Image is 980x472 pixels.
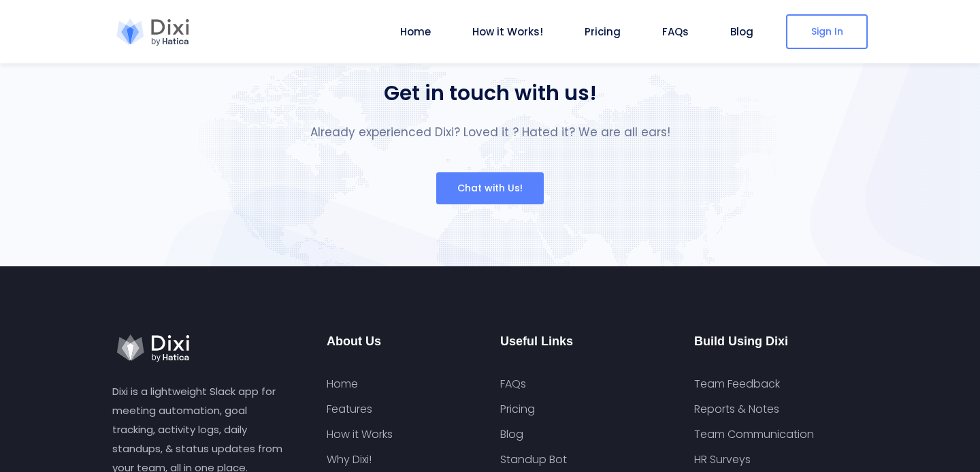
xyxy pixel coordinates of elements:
[500,377,526,391] a: FAQs
[238,121,742,144] p: Already experienced Dixi? Loved it ? Hated it? We are all ears!
[694,453,751,467] a: HR Surveys
[579,24,626,40] a: Pricing
[725,24,759,40] a: Blog
[327,377,358,391] a: Home
[327,428,393,441] a: How it Works
[694,403,779,416] a: Reports & Notes
[500,334,674,349] h3: Useful Links
[500,403,535,416] a: Pricing
[500,428,523,441] a: Blog
[327,403,372,416] a: Features
[786,14,868,49] a: Sign In
[327,453,372,467] a: Why Dixi!
[694,428,814,441] a: Team Communication
[395,24,436,40] a: Home
[694,334,868,349] h3: Build Using Dixi
[436,172,544,204] button: Chat with Us!
[500,453,567,467] a: Standup Bot
[327,334,480,349] h3: About Us
[657,24,694,40] a: FAQs
[694,377,780,391] a: Team Feedback
[467,24,549,40] a: How it Works!
[238,76,742,110] h2: Get in touch with us!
